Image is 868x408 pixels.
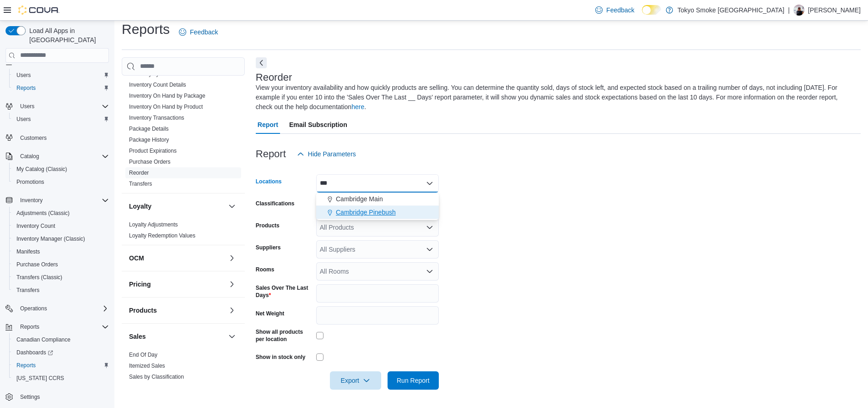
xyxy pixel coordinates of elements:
[2,100,113,113] button: Users
[129,363,165,369] a: Itemized Sales
[793,5,804,16] div: Glenn Cook
[129,332,146,341] h3: Sales
[13,360,39,371] a: Reports
[129,93,205,99] a: Inventory On Hand by Package
[13,233,109,244] span: Inventory Manager (Classic)
[256,353,306,361] label: Show in stock only
[129,180,152,187] span: Transfers
[13,334,74,345] a: Canadian Compliance
[16,274,62,281] span: Transfers (Classic)
[129,81,186,88] span: Inventory Count Details
[16,165,67,173] span: My Catalog (Classic)
[16,362,36,369] span: Reports
[129,159,171,165] a: Purchase Orders
[9,113,113,126] button: Users
[13,176,109,187] span: Promotions
[129,126,169,132] a: Package Details
[256,244,281,251] label: Suppliers
[606,6,634,15] span: Feedback
[129,332,225,341] button: Sales
[9,69,113,82] button: Users
[258,116,278,134] span: Report
[226,305,237,316] button: Products
[18,6,59,15] img: Cova
[129,170,149,176] a: Reorder
[16,101,109,112] span: Users
[788,5,790,16] p: |
[16,349,53,356] span: Dashboards
[16,303,51,314] button: Operations
[592,1,638,19] a: Feedback
[16,391,109,402] span: Settings
[129,137,169,143] a: Package History
[256,149,286,160] h3: Report
[226,279,237,290] button: Pricing
[13,334,109,345] span: Canadian Compliance
[129,306,157,315] h3: Products
[256,57,267,68] button: Next
[122,219,245,245] div: Loyalty
[16,195,109,206] span: Inventory
[190,28,218,37] span: Feedback
[226,253,237,264] button: OCM
[16,132,50,143] a: Customers
[129,232,195,239] span: Loyalty Redemption Values
[129,254,144,263] h3: OCM
[256,328,313,343] label: Show all products per location
[16,375,64,382] span: [US_STATE] CCRS
[256,222,280,229] label: Products
[256,200,295,207] label: Classifications
[308,149,356,159] span: Hide Parameters
[335,371,376,390] span: Export
[13,114,109,125] span: Users
[13,70,109,81] span: Users
[129,92,205,99] span: Inventory On Hand by Package
[16,391,43,402] a: Settings
[642,5,661,15] input: Dark Mode
[256,83,856,112] div: View your inventory availability and how quickly products are selling. You can determine the quan...
[129,306,225,315] button: Products
[13,347,109,358] span: Dashboards
[678,5,785,16] p: Tokyo Smoke [GEOGRAPHIC_DATA]
[16,195,46,206] button: Inventory
[336,194,383,204] span: Cambridge Main
[16,151,109,162] span: Catalog
[13,373,68,384] a: [US_STATE] CCRS
[316,193,439,219] div: Choose from the following options
[129,221,178,228] a: Loyalty Adjustments
[9,232,113,245] button: Inventory Manager (Classic)
[129,169,149,176] span: Reorder
[20,393,40,401] span: Settings
[9,176,113,188] button: Promotions
[426,246,433,253] button: Open list of options
[13,259,109,270] span: Purchase Orders
[426,224,433,231] button: Open list of options
[9,258,113,271] button: Purchase Orders
[129,82,186,88] a: Inventory Count Details
[13,285,109,296] span: Transfers
[13,272,109,283] span: Transfers (Classic)
[129,254,225,263] button: OCM
[13,176,48,187] a: Promotions
[13,70,34,81] a: Users
[129,114,184,121] span: Inventory Transactions
[13,221,59,232] a: Inventory Count
[16,101,38,112] button: Users
[13,233,89,244] a: Inventory Manager (Classic)
[129,103,203,110] span: Inventory On Hand by Product
[2,150,113,163] button: Catalog
[13,221,109,232] span: Inventory Count
[20,197,43,204] span: Inventory
[13,360,109,371] span: Reports
[129,280,151,289] h3: Pricing
[129,71,204,77] a: Inventory by Product Historical
[289,116,347,134] span: Email Subscription
[9,333,113,346] button: Canadian Compliance
[256,284,313,299] label: Sales Over The Last Days
[16,248,40,255] span: Manifests
[175,23,221,41] a: Feedback
[16,72,31,79] span: Users
[13,208,109,219] span: Adjustments (Classic)
[129,202,225,211] button: Loyalty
